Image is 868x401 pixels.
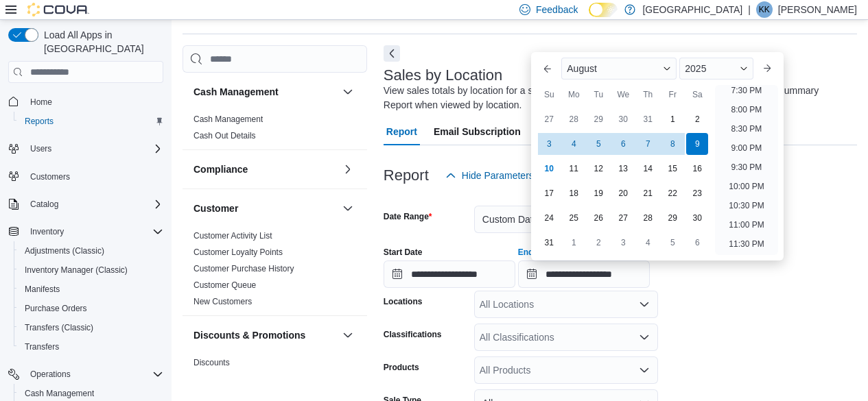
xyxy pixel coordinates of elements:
li: 8:30 PM [726,121,768,137]
button: Manifests [14,280,169,299]
div: day-18 [563,182,585,204]
div: Sa [686,84,708,106]
div: day-10 [538,158,560,180]
a: Cash Management [193,114,263,124]
span: Report [386,118,417,145]
div: day-9 [686,133,708,155]
button: Open list of options [639,332,650,343]
span: Manifests [19,281,163,297]
div: day-25 [563,207,585,229]
span: Customer Activity List [193,230,272,241]
li: 11:00 PM [723,217,769,233]
span: Customers [30,171,70,182]
div: Cash Management [183,111,367,149]
label: Start Date [384,247,423,258]
li: 9:00 PM [726,140,768,156]
div: Button. Open the month selector. August is currently selected. [561,58,677,80]
div: day-4 [563,133,585,155]
div: day-1 [563,232,585,254]
span: Adjustments (Classic) [25,245,104,256]
div: Fr [661,84,683,106]
div: day-22 [661,182,683,204]
button: Open list of options [639,365,650,376]
span: Transfers [25,341,59,352]
div: day-31 [538,232,560,254]
button: Inventory Manager (Classic) [14,260,169,280]
h3: Compliance [193,162,248,176]
button: Discounts & Promotions [193,328,337,342]
button: Operations [25,366,76,382]
span: Users [25,141,163,157]
button: Cash Management [193,85,337,99]
span: Email Subscription [434,118,521,145]
button: Compliance [193,162,337,176]
label: Classifications [384,329,442,340]
a: New Customers [193,297,252,306]
h3: Customer [193,202,238,215]
input: Dark Mode [589,3,618,17]
div: day-8 [661,133,683,155]
li: 10:30 PM [723,197,769,214]
span: Inventory Manager (Classic) [19,262,163,278]
div: day-17 [538,182,560,204]
a: Adjustments (Classic) [19,243,110,259]
button: Catalog [25,196,64,212]
span: Cash Management [25,388,94,399]
span: Inventory [30,226,64,237]
div: day-5 [661,232,683,254]
a: Customer Activity List [193,231,272,241]
a: Customer Queue [193,280,256,290]
h3: Sales by Location [384,67,503,84]
button: Customers [3,167,169,186]
div: day-6 [686,232,708,254]
button: Cash Management [340,84,356,100]
div: day-30 [612,108,634,130]
span: Hide Parameters [462,169,534,182]
div: day-2 [686,108,708,130]
div: day-2 [587,232,609,254]
span: Discounts [193,357,230,368]
div: day-11 [563,158,585,180]
a: Transfers (Classic) [19,319,99,336]
span: Inventory Manager (Classic) [25,265,128,276]
div: day-7 [637,133,659,155]
span: Cash Out Details [193,130,256,141]
span: August [567,63,597,74]
li: 11:30 PM [723,236,769,252]
div: Th [637,84,659,106]
button: Purchase Orders [14,299,169,318]
div: day-16 [686,158,708,180]
a: Cash Out Details [193,131,256,141]
div: Su [538,84,560,106]
div: day-3 [612,232,634,254]
button: Reports [14,112,169,131]
button: Transfers (Classic) [14,318,169,337]
span: Purchase Orders [25,303,87,314]
span: Operations [30,369,71,380]
button: Transfers [14,337,169,356]
div: day-21 [637,182,659,204]
h3: Cash Management [193,85,279,99]
h3: Discounts & Promotions [193,328,305,342]
span: Transfers (Classic) [19,319,163,336]
a: Manifests [19,281,65,297]
div: Ken Koester [756,1,773,18]
span: Home [25,93,163,110]
div: Button. Open the year selector. 2025 is currently selected. [679,58,753,80]
span: Customer Purchase History [193,263,294,274]
div: day-4 [637,232,659,254]
div: day-29 [587,108,609,130]
div: We [612,84,634,106]
button: Operations [3,365,169,384]
div: Mo [563,84,585,106]
label: Products [384,362,419,373]
span: Cash Management [193,114,263,125]
div: Tu [587,84,609,106]
p: [PERSON_NAME] [778,1,857,18]
div: day-26 [587,207,609,229]
button: Hide Parameters [440,162,539,189]
ul: Time [715,85,777,255]
span: KK [759,1,770,18]
span: Operations [25,366,163,382]
a: Discounts [193,358,230,367]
